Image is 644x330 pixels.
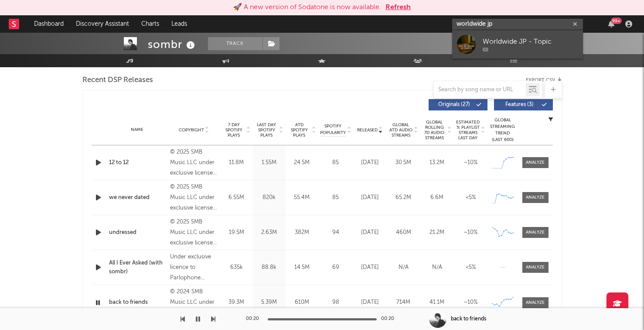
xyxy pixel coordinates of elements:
[165,15,193,33] a: Leads
[320,123,346,136] span: Spotify Popularity
[423,158,452,167] div: 13.2M
[255,298,283,307] div: 5.39M
[456,120,480,141] span: Estimated % Playlist Streams Last Day
[288,228,316,237] div: 382M
[208,37,262,50] button: Track
[456,158,485,167] div: ~ 10 %
[222,122,245,138] span: 7 Day Spotify Plays
[389,193,418,202] div: 65.2M
[423,298,452,307] div: 41.1M
[423,228,452,237] div: 21.2M
[611,17,622,24] div: 99 +
[255,158,283,167] div: 1.55M
[452,30,583,58] a: Worldwide JP - Topic
[255,228,283,237] div: 2.63M
[255,263,283,272] div: 88.8k
[288,263,316,272] div: 14.5M
[170,217,218,248] div: © 2025 SMB Music LLC under exclusive license to Warner Records Inc.
[385,2,411,13] button: Refresh
[170,182,218,213] div: © 2025 SMB Music LLC under exclusive license to Warner Records Inc.
[288,193,316,202] div: 55.4M
[381,314,399,324] div: 00:20
[389,263,418,272] div: N/A
[357,127,378,133] span: Released
[109,158,166,167] a: 12 to 12
[135,15,165,33] a: Charts
[288,122,311,138] span: ATD Spotify Plays
[320,263,351,272] div: 69
[434,102,474,107] span: Originals ( 27 )
[222,193,251,202] div: 6.55M
[434,86,526,93] input: Search by song name or URL
[179,127,204,133] span: Copyright
[526,78,562,83] button: Export CSV
[355,263,385,272] div: [DATE]
[389,158,418,167] div: 30.5M
[429,99,487,110] button: Originals(27)
[456,193,485,202] div: <5%
[170,287,218,318] div: © 2024 SMB Music LLC under exclusive license to Warner Records Inc.
[500,102,540,107] span: Features ( 3 )
[452,19,583,30] input: Search for artists
[109,127,166,133] div: Name
[70,15,135,33] a: Discovery Assistant
[355,193,385,202] div: [DATE]
[320,228,351,237] div: 94
[494,99,553,110] button: Features(3)
[451,315,486,323] div: back to friends
[483,36,579,47] div: Worldwide JP - Topic
[423,193,452,202] div: 6.6M
[320,193,351,202] div: 85
[109,193,166,202] a: we never dated
[255,193,283,202] div: 820k
[355,228,385,237] div: [DATE]
[320,298,351,307] div: 98
[423,120,446,141] span: Global Rolling 7D Audio Streams
[456,228,485,237] div: ~ 10 %
[246,314,263,324] div: 00:20
[109,228,166,237] a: undressed
[490,117,516,143] div: Global Streaming Trend (Last 60D)
[389,298,418,307] div: 714M
[355,158,385,167] div: [DATE]
[170,252,218,283] div: Under exclusive licence to Parlophone Records Limited, © 2025 Atlas Artists
[82,75,153,86] span: Recent DSP Releases
[355,298,385,307] div: [DATE]
[170,147,218,179] div: © 2025 SMB Music LLC under exclusive license to Warner Records Inc.
[288,158,316,167] div: 24.5M
[320,158,351,167] div: 85
[222,158,251,167] div: 11.8M
[456,263,485,272] div: <5%
[255,122,278,138] span: Last Day Spotify Plays
[389,122,413,138] span: Global ATD Audio Streams
[233,2,381,13] div: 🚀 A new version of Sodatone is now available.
[456,298,485,307] div: ~ 10 %
[222,228,251,237] div: 19.5M
[222,298,251,307] div: 39.3M
[109,298,166,307] a: back to friends
[109,259,166,276] a: All I Ever Asked (with sombr)
[148,37,197,52] div: sombr
[28,15,70,33] a: Dashboard
[288,298,316,307] div: 610M
[608,21,614,27] button: 99+
[222,263,251,272] div: 635k
[423,263,452,272] div: N/A
[389,228,418,237] div: 460M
